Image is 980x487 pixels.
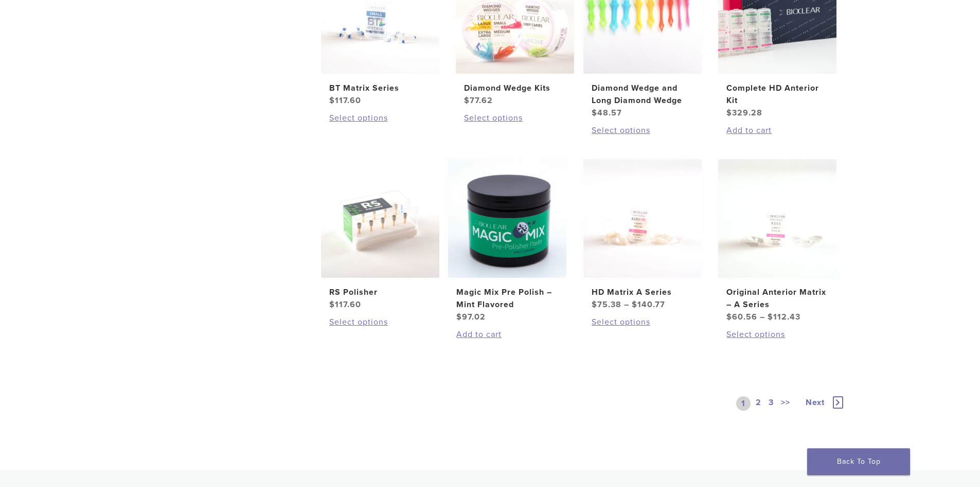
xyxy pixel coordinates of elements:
a: Select options for “HD Matrix A Series” [592,316,693,328]
span: $ [592,299,597,310]
a: Back To Top [807,448,910,475]
a: Select options for “Diamond Wedge and Long Diamond Wedge” [592,124,693,137]
span: $ [632,299,637,310]
h2: RS Polisher [329,286,431,298]
a: Select options for “Diamond Wedge Kits” [464,112,566,124]
a: 3 [767,396,776,411]
a: Original Anterior Matrix - A SeriesOriginal Anterior Matrix – A Series [718,159,838,323]
img: HD Matrix A Series [583,159,702,278]
span: $ [329,299,335,310]
span: $ [456,312,462,322]
bdi: 75.38 [592,299,621,310]
h2: Complete HD Anterior Kit [726,82,828,107]
bdi: 48.57 [592,108,622,118]
h2: Diamond Wedge and Long Diamond Wedge [592,82,693,107]
a: Select options for “BT Matrix Series” [329,112,431,124]
h2: HD Matrix A Series [592,286,693,298]
bdi: 97.02 [456,312,486,322]
span: Next [806,397,825,408]
span: $ [726,312,732,322]
a: Magic Mix Pre Polish - Mint FlavoredMagic Mix Pre Polish – Mint Flavored $97.02 [448,159,567,323]
span: $ [768,312,773,322]
bdi: 117.60 [329,299,361,310]
img: RS Polisher [321,159,439,278]
span: $ [726,108,732,118]
span: $ [329,95,335,106]
bdi: 112.43 [768,312,800,322]
span: $ [592,108,597,118]
bdi: 117.60 [329,95,361,106]
bdi: 60.56 [726,312,757,322]
a: Select options for “RS Polisher” [329,316,431,328]
a: Add to cart: “Magic Mix Pre Polish - Mint Flavored” [456,328,558,341]
bdi: 77.62 [464,95,493,106]
bdi: 329.28 [726,108,762,118]
span: – [760,312,765,322]
img: Magic Mix Pre Polish - Mint Flavored [448,159,566,278]
h2: Original Anterior Matrix – A Series [726,286,828,311]
a: 1 [736,396,751,411]
a: Add to cart: “Complete HD Anterior Kit” [726,124,828,137]
a: 2 [754,396,763,411]
span: $ [464,95,470,106]
a: HD Matrix A SeriesHD Matrix A Series [583,159,703,311]
bdi: 140.77 [632,299,665,310]
a: >> [779,396,792,411]
span: – [624,299,629,310]
img: Original Anterior Matrix - A Series [718,159,836,278]
a: Select options for “Original Anterior Matrix - A Series” [726,328,828,341]
h2: BT Matrix Series [329,82,431,94]
a: RS PolisherRS Polisher $117.60 [320,159,440,311]
h2: Diamond Wedge Kits [464,82,566,94]
h2: Magic Mix Pre Polish – Mint Flavored [456,286,558,311]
